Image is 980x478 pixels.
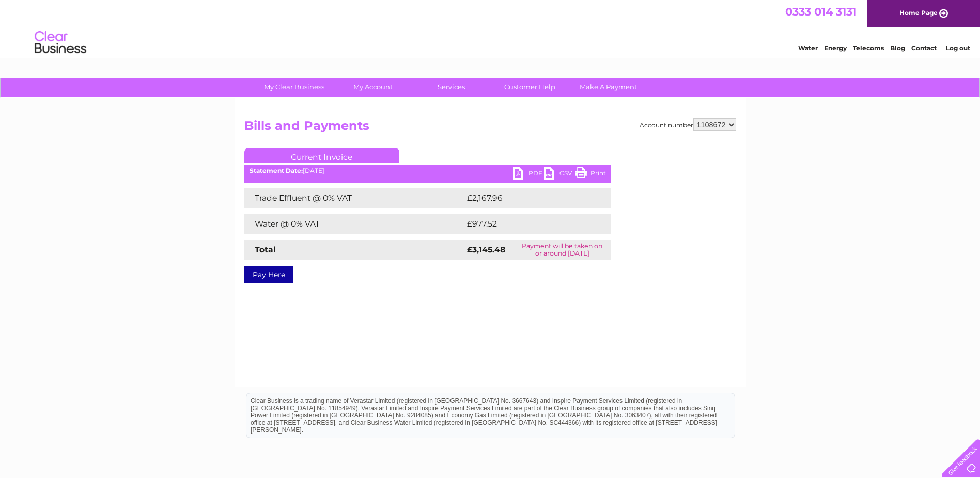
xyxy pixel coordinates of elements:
a: Blog [890,44,905,52]
td: Trade Effluent @ 0% VAT [244,188,464,208]
td: £2,167.96 [464,188,595,208]
a: 0333 014 3131 [785,5,857,18]
a: My Account [330,78,415,97]
a: Current Invoice [244,148,399,163]
strong: £3,145.48 [467,245,505,255]
td: Payment will be taken on or around [DATE] [514,240,611,260]
img: logo.png [34,27,87,58]
div: Account number [640,118,736,131]
strong: Total [255,245,276,255]
b: Statement Date: [250,167,303,174]
a: Energy [824,44,847,52]
a: PDF [513,167,544,182]
a: My Clear Business [252,78,337,97]
td: Water @ 0% VAT [244,214,464,234]
a: Services [409,78,494,97]
div: Clear Business is a trading name of Verastar Limited (registered in [GEOGRAPHIC_DATA] No. 3667643... [246,6,735,50]
a: Log out [946,44,970,52]
a: Contact [911,44,937,52]
h2: Bills and Payments [244,118,736,138]
a: Make A Payment [566,78,651,97]
a: Telecoms [853,44,884,52]
td: £977.52 [464,214,593,234]
div: [DATE] [244,167,611,174]
a: Customer Help [487,78,572,97]
a: CSV [544,167,575,182]
a: Pay Here [244,266,293,283]
a: Print [575,167,606,182]
a: Water [798,44,818,52]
